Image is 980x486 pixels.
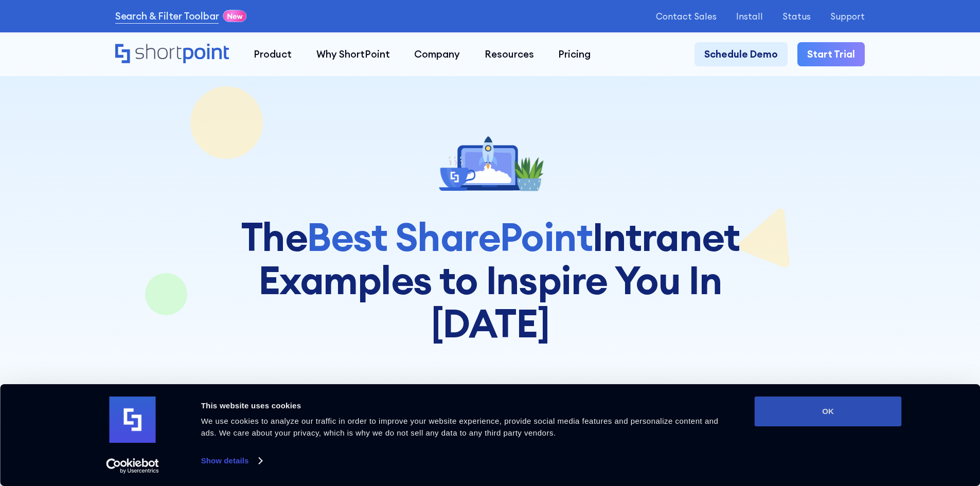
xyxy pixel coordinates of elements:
[755,397,902,426] button: OK
[694,42,788,67] a: Schedule Demo
[830,11,865,21] a: Support
[254,47,292,62] div: Product
[196,215,784,345] h1: The Intranet Examples to Inspire You In [DATE]
[241,42,304,67] a: Product
[402,42,472,67] a: Company
[485,47,534,62] div: Resources
[782,11,811,21] a: Status
[307,212,592,261] span: Best SharePoint
[115,9,219,24] a: Search & Filter Toolbar
[736,11,763,21] a: Install
[201,417,719,437] span: We use cookies to analyze our traffic in order to improve your website experience, provide social...
[316,47,390,62] div: Why ShortPoint
[110,397,156,443] img: logo
[87,458,177,474] a: Usercentrics Cookiebot - opens in a new window
[201,453,262,469] a: Show details
[414,47,460,62] div: Company
[472,42,546,67] a: Resources
[546,42,603,67] a: Pricing
[304,42,402,67] a: Why ShortPoint
[201,400,732,412] div: This website uses cookies
[558,47,591,62] div: Pricing
[656,11,717,21] a: Contact Sales
[115,44,229,65] a: Home
[797,42,865,67] a: Start Trial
